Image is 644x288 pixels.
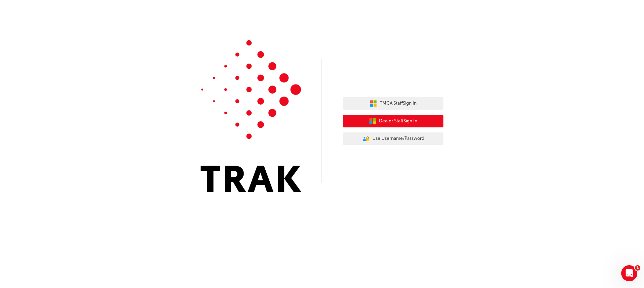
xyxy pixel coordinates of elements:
button: Dealer StaffSign In [343,115,443,127]
span: TMCA Staff Sign In [380,100,417,107]
button: Use Username/Password [343,132,443,145]
span: Dealer Staff Sign In [379,117,417,125]
span: 1 [635,265,640,271]
span: Use Username/Password [372,135,424,142]
iframe: Intercom live chat [621,265,637,281]
img: Trak [201,40,301,192]
button: TMCA StaffSign In [343,97,443,110]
